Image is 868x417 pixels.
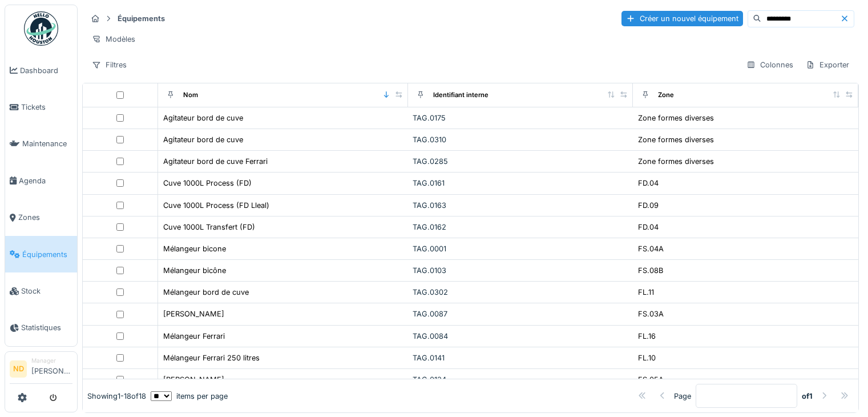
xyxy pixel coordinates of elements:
[638,178,659,189] div: FD.04
[87,391,146,402] div: Showing 1 - 18 of 18
[638,200,659,211] div: FD.09
[10,360,27,378] li: ND
[638,308,664,319] div: FS.03A
[5,52,77,89] a: Dashboard
[24,11,58,46] img: Badge_color-CXgf-gQk.svg
[638,265,663,276] div: FS.08B
[22,249,72,260] span: Équipements
[163,222,255,232] div: Cuve 1000L Transfert (FD)
[5,199,77,236] a: Zones
[5,89,77,125] a: Tickets
[31,356,72,381] li: [PERSON_NAME]
[163,265,226,276] div: Mélangeur bicône
[163,243,226,254] div: Mélangeur bicone
[413,222,629,232] div: TAG.0162
[87,31,140,47] div: Modèles
[413,134,629,145] div: TAG.0310
[10,356,72,384] a: ND Manager[PERSON_NAME]
[413,374,629,385] div: TAG.0124
[621,11,743,26] div: Créer un nouvel équipement
[163,308,224,319] div: [PERSON_NAME]
[20,65,72,76] span: Dashboard
[413,113,629,123] div: TAG.0175
[638,374,664,385] div: FS.05A
[183,90,198,100] div: Nom
[638,156,714,167] div: Zone formes diverses
[433,90,488,100] div: Identifiant interne
[18,212,72,223] span: Zones
[413,156,629,167] div: TAG.0285
[413,178,629,189] div: TAG.0161
[413,331,629,342] div: TAG.0084
[5,162,77,199] a: Agenda
[5,272,77,309] a: Stock
[5,126,77,162] a: Maintenance
[21,102,72,113] span: Tickets
[413,287,629,298] div: TAG.0302
[5,310,77,346] a: Statistiques
[638,243,664,254] div: FS.04A
[163,287,249,298] div: Mélangeur bord de cuve
[163,374,224,385] div: [PERSON_NAME]
[163,156,268,167] div: Agitateur bord de cuve Ferrari
[19,175,72,186] span: Agenda
[674,391,691,402] div: Page
[638,331,656,342] div: FL.16
[413,308,629,319] div: TAG.0087
[413,352,629,363] div: TAG.0141
[151,391,228,402] div: items per page
[163,352,260,363] div: Mélangeur Ferrari 250 litres
[638,134,714,145] div: Zone formes diverses
[87,57,132,73] div: Filtres
[741,57,798,73] div: Colonnes
[22,138,72,149] span: Maintenance
[21,286,72,296] span: Stock
[638,352,656,363] div: FL.10
[163,200,269,211] div: Cuve 1000L Process (FD Lleal)
[163,331,225,342] div: Mélangeur Ferrari
[113,13,169,24] strong: Équipements
[638,222,659,232] div: FD.04
[163,113,243,123] div: Agitateur bord de cuve
[413,243,629,254] div: TAG.0001
[163,134,243,145] div: Agitateur bord de cuve
[638,113,714,123] div: Zone formes diverses
[21,322,72,333] span: Statistiques
[163,178,252,189] div: Cuve 1000L Process (FD)
[413,265,629,276] div: TAG.0103
[802,391,813,402] strong: of 1
[5,236,77,272] a: Équipements
[658,90,674,100] div: Zone
[801,57,854,73] div: Exporter
[413,200,629,211] div: TAG.0163
[638,287,654,298] div: FL.11
[31,356,72,365] div: Manager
